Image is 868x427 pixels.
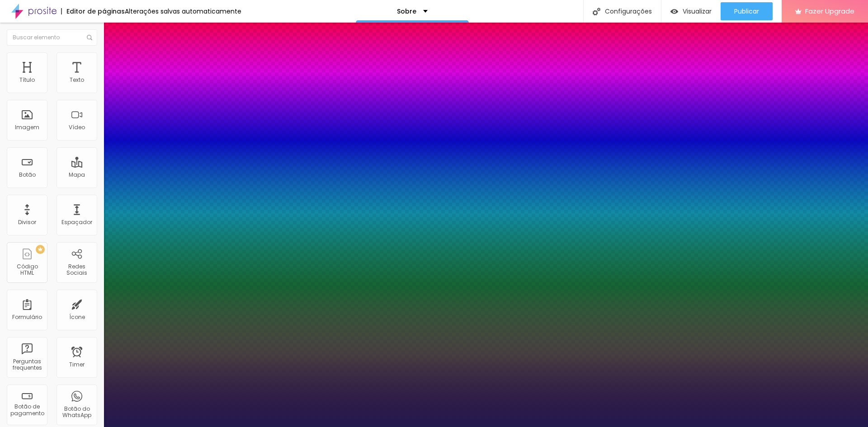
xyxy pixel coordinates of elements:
[59,263,94,277] div: Redes Sociais
[69,314,85,320] div: Ícone
[18,219,36,225] div: Divisor
[734,8,759,15] span: Publicar
[70,77,84,83] div: Texto
[69,361,85,368] div: Timer
[69,172,85,178] div: Mapa
[19,172,36,178] div: Botão
[593,8,600,15] img: Icone
[670,8,678,15] img: view-1.svg
[7,29,97,46] input: Buscar elemento
[9,404,45,417] div: Botão de pagamento
[12,314,42,320] div: Formulário
[805,7,854,15] span: Fazer Upgrade
[9,263,45,277] div: Código HTML
[59,406,94,419] div: Botão do WhatsApp
[87,35,92,40] img: Icone
[69,124,85,131] div: Vídeo
[61,8,125,14] div: Editor de páginas
[721,2,773,20] button: Publicar
[9,358,45,371] div: Perguntas frequentes
[15,124,39,131] div: Imagem
[397,8,416,14] p: Sobre
[125,8,241,14] div: Alterações salvas automaticamente
[19,77,35,83] div: Título
[683,8,712,15] span: Visualizar
[61,219,92,225] div: Espaçador
[661,2,721,20] button: Visualizar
